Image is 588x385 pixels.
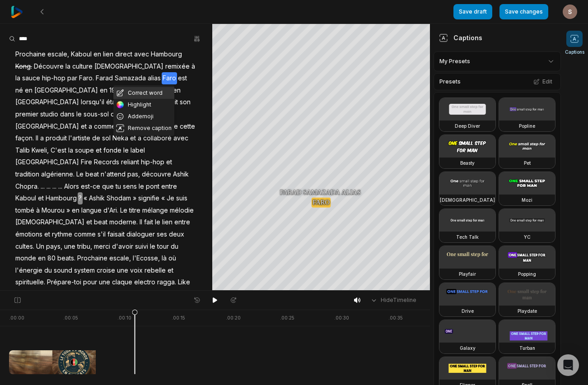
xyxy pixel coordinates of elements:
span: mélange [141,204,169,217]
span: fonde [103,144,122,157]
span: une [63,241,76,253]
span: pays [138,288,154,301]
span: le [122,144,130,157]
span: et [37,192,45,204]
span: le [138,181,145,193]
span: Prépare-toi [46,276,82,288]
span: et [129,132,137,144]
span: croise [96,264,116,277]
button: Addemoji [113,111,174,122]
span: en [24,84,33,97]
span: et [167,264,174,277]
span: n'attend [100,168,126,181]
span: son [179,96,191,108]
span: Il [35,132,39,144]
span: en [37,252,47,264]
span: direct [114,48,133,60]
button: Save draft [453,4,492,19]
span: tombé [14,204,35,217]
span: et [43,228,51,241]
span: déménagé [138,84,172,97]
span: et [86,288,94,301]
span: ? [78,192,83,204]
span: mélodie [169,204,195,217]
span: en [71,204,80,217]
button: Remove caption [113,122,174,134]
span: » [132,192,137,204]
span: cultes. [14,241,35,253]
span: ses [156,228,168,241]
span: Il [139,216,143,228]
img: color_wheel.png [116,101,124,109]
span: Découvre [33,60,65,73]
span: ressenti [37,288,62,301]
span: façon. [14,132,35,144]
span: Fire [80,156,93,168]
span: deux [168,228,185,241]
span: Chopra. [14,181,40,193]
span: pont [145,181,160,193]
h3: YC [524,233,531,241]
span: fait [143,216,154,228]
span: lorsqu'il [80,96,105,108]
span: par [66,72,78,84]
span: découvre [141,168,172,181]
span: [GEOGRAPHIC_DATA] [14,156,80,168]
span: en [172,84,182,97]
span: Hambourg [150,48,183,60]
span: Kong. [14,60,33,73]
span: culture [71,60,93,73]
div: Captions [439,33,482,42]
span: pour [179,288,195,301]
span: produit [45,132,68,144]
span: [GEOGRAPHIC_DATA] [14,121,80,133]
span: claque [111,276,133,288]
span: label [130,144,146,157]
span: reliant [120,156,140,168]
span: 1980 [108,84,125,97]
span: ... [46,181,51,193]
span: ... [51,181,57,193]
span: hip-hop [140,156,165,168]
span: si [14,288,21,301]
span: la [14,72,21,84]
span: « [160,192,166,204]
span: C'est [50,144,67,157]
button: Correct word [113,87,174,99]
h3: [DEMOGRAPHIC_DATA] [440,196,495,204]
span: préféré [154,288,179,301]
h3: Pet [524,159,531,167]
span: Alors [63,181,80,193]
div: Presets [434,73,561,90]
span: sound [53,264,73,277]
span: escale, [47,48,70,60]
span: et [125,84,132,97]
span: commencé [93,121,128,133]
span: là [161,252,168,264]
span: collaboré [142,132,173,144]
button: Captions [565,31,584,56]
div: My Presets [434,51,561,71]
span: Ashik [172,168,190,181]
span: comme [73,228,97,241]
span: dialoguer [126,228,156,241]
span: merci [93,241,111,253]
span: « [83,192,88,204]
span: le [149,241,156,253]
span: que [101,181,115,193]
span: Kaboul [14,192,37,204]
span: en [93,48,102,60]
span: une [98,276,111,288]
span: avec [173,132,189,144]
span: Shodam [106,192,132,204]
h3: Deep Diver [455,122,480,130]
span: electro ragga. [133,276,177,288]
img: reap [11,6,23,18]
span: et [80,121,88,133]
span: » [65,204,71,217]
span: sol [101,132,112,144]
div: Open Intercom Messenger [557,354,579,376]
span: rythme [51,228,73,241]
span: sous-sol [83,108,110,121]
span: né [14,84,24,97]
